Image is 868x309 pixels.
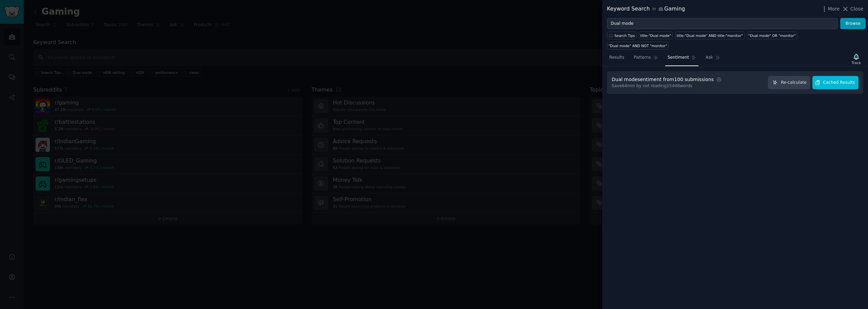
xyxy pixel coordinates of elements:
div: "Dual mode" OR "monitor" [748,33,796,38]
div: Keyword Search Gaming [607,5,685,13]
span: Patterns [634,55,651,61]
span: More [828,5,840,13]
span: Results [609,55,624,61]
button: Re-calculate [768,76,810,89]
span: Re-calculate [781,80,806,86]
div: title:"Dual mode" AND title:"monitor" [677,33,743,38]
a: Results [607,52,627,66]
a: title:"Dual mode" AND title:"monitor" [675,32,745,39]
span: Search Tips [614,33,635,38]
a: title:"Dual mode" [639,32,673,39]
a: "Dual mode" OR "monitor" [747,32,797,39]
button: Cached Results [812,76,859,89]
div: Dual mode sentiment from 100 submissions [612,76,714,83]
div: title:"Dual mode" [640,33,671,38]
a: "Dual mode" AND NOT "monitor" [607,42,669,50]
span: Cached Results [823,80,855,86]
a: Sentiment [665,52,698,66]
span: in [652,6,656,12]
span: Sentiment [668,55,689,61]
span: Close [850,5,863,13]
button: Track [849,52,863,66]
button: Close [842,5,863,13]
span: Ask [706,55,713,61]
a: Patterns [631,52,660,66]
input: Try a keyword related to your business [607,18,838,30]
button: Browse [840,18,866,30]
div: Save 64 min by not reading 15448 words [612,83,723,89]
button: More [821,5,840,13]
a: Ask [703,52,723,66]
div: "Dual mode" AND NOT "monitor" [609,43,667,48]
div: Track [852,60,861,65]
button: Search Tips [607,32,636,39]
